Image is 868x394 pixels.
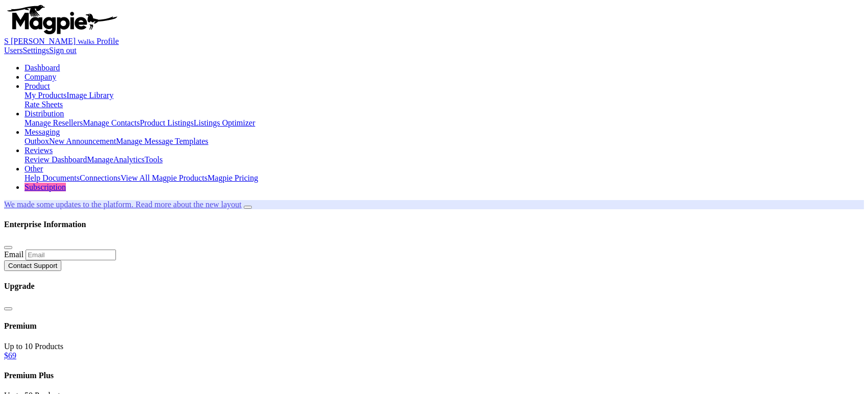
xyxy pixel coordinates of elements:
input: Email [26,250,116,260]
a: We made some updates to the platform. Read more about the new layout [4,200,242,209]
a: Analytics [113,155,145,164]
span: [PERSON_NAME] [11,37,76,45]
small: Walks [78,38,95,45]
button: Close [4,246,12,249]
a: Other [25,164,43,173]
a: Magpie Pricing [207,174,258,182]
a: Listings Optimizer [194,118,255,127]
span: S [4,37,9,45]
a: Company [25,72,56,81]
a: Subscription [25,183,66,191]
a: Messaging [25,128,60,136]
h4: Premium Plus [4,371,864,380]
h4: Enterprise Information [4,220,864,229]
button: Close [4,307,12,310]
a: Manage Message Templates [116,137,208,145]
a: Product [25,82,50,90]
a: $69 [4,351,16,360]
a: Profile [97,37,119,45]
a: Product Listings [140,118,194,127]
a: Outbox [25,137,49,145]
img: logo-ab69f6fb50320c5b225c76a69d11143b.png [4,4,119,35]
a: Manage [87,155,113,164]
a: Distribution [25,109,64,118]
a: Manage Contacts [83,118,140,127]
a: Reviews [25,146,53,155]
a: Connections [80,174,121,182]
a: Review Dashboard [25,155,87,164]
a: Settings [22,46,49,55]
a: View All Magpie Products [121,174,207,182]
a: Rate Sheets [25,100,63,109]
a: Users [4,46,22,55]
a: S [PERSON_NAME] Walks [4,37,97,45]
button: Close announcement [244,206,252,209]
a: Manage Resellers [25,118,83,127]
a: Tools [145,155,162,164]
a: My Products [25,91,66,100]
label: Email [4,250,24,259]
h4: Premium [4,322,864,331]
div: Up to 10 Products [4,342,864,351]
a: Sign out [49,46,77,55]
a: Dashboard [25,63,60,72]
h4: Upgrade [4,282,864,291]
button: Contact Support [4,260,61,271]
a: New Announcement [49,137,116,145]
a: Image Library [66,91,113,100]
a: Help Documents [25,174,80,182]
